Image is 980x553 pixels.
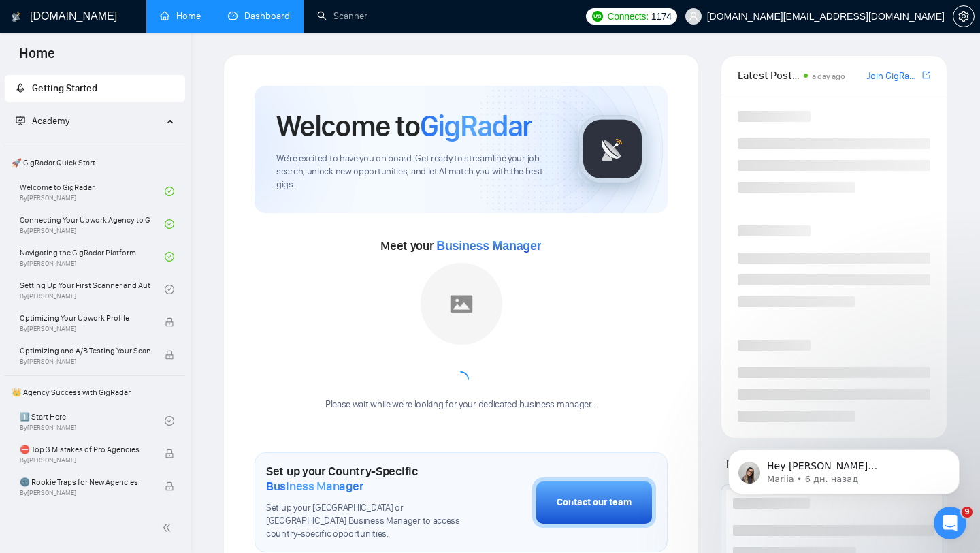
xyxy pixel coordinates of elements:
h1: Set up your Country-Specific [266,464,464,494]
a: Join GigRadar Slack Community [866,69,919,84]
button: setting [953,5,975,27]
img: placeholder.png [421,263,502,345]
span: By [PERSON_NAME] [20,489,150,497]
a: homeHome [160,10,201,22]
img: gigradar-logo.png [578,115,647,183]
li: Getting Started [5,75,185,102]
span: By [PERSON_NAME] [20,456,150,464]
span: Optimizing Your Upwork Profile [20,311,150,325]
span: lock [165,317,174,327]
span: Latest Posts from the GigRadar Community [738,67,800,84]
span: 1174 [651,9,672,24]
iframe: Intercom notifications сообщение [708,421,980,516]
span: 🌚 Rookie Traps for New Agencies [20,475,150,489]
span: lock [165,350,174,360]
h1: Welcome to [276,108,532,144]
span: export [922,69,930,80]
a: Setting Up Your First Scanner and Auto-BidderBy[PERSON_NAME] [20,274,165,304]
a: Navigating the GigRadar PlatformBy[PERSON_NAME] [20,242,165,272]
span: double-left [162,521,176,535]
span: Connects: [607,9,648,24]
span: check-circle [165,285,174,294]
span: check-circle [165,416,174,426]
a: Connecting Your Upwork Agency to GigRadarBy[PERSON_NAME] [20,209,165,239]
a: Welcome to GigRadarBy[PERSON_NAME] [20,176,165,206]
button: Contact our team [532,477,656,528]
span: a day ago [812,72,845,81]
span: setting [953,11,974,22]
a: export [922,69,930,82]
iframe: Intercom live chat [934,507,966,539]
span: rocket [16,83,25,93]
span: Optimizing and A/B Testing Your Scanner for Better Results [20,344,150,358]
a: searchScanner [317,10,367,22]
span: Academy [16,115,69,127]
span: check-circle [165,187,174,196]
span: Business Manager [266,479,363,494]
span: Hey [PERSON_NAME][EMAIL_ADDRESS][DOMAIN_NAME], Looks like your Upwork agency Toggle Agency ran ou... [59,39,234,240]
span: 9 [962,507,973,518]
span: Getting Started [32,82,97,94]
a: 1️⃣ Start HereBy[PERSON_NAME] [20,406,165,436]
a: dashboardDashboard [228,10,290,22]
span: ⛔ Top 3 Mistakes of Pro Agencies [20,443,150,456]
span: check-circle [165,219,174,229]
p: Message from Mariia, sent 6 дн. назад [59,52,235,65]
span: Business Manager [436,239,541,253]
span: Set up your [GEOGRAPHIC_DATA] or [GEOGRAPHIC_DATA] Business Manager to access country-specific op... [266,502,464,541]
span: check-circle [165,252,174,262]
span: 👑 Agency Success with GigRadar [6,379,184,406]
span: By [PERSON_NAME] [20,358,150,366]
span: loading [449,368,472,391]
div: Please wait while we're looking for your dedicated business manager... [317,398,605,411]
span: GigRadar [420,108,532,144]
span: user [689,12,698,21]
span: lock [165,449,174,458]
span: Meet your [380,238,541,253]
span: By [PERSON_NAME] [20,325,150,333]
span: fund-projection-screen [16,116,25,125]
span: We're excited to have you on board. Get ready to streamline your job search, unlock new opportuni... [276,153,556,191]
span: lock [165,481,174,491]
span: 🚀 GigRadar Quick Start [6,149,184,176]
img: logo [12,6,21,28]
img: upwork-logo.png [592,11,603,22]
div: Contact our team [557,495,632,510]
span: Academy [32,115,69,127]
a: setting [953,11,975,22]
span: Home [8,44,66,72]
